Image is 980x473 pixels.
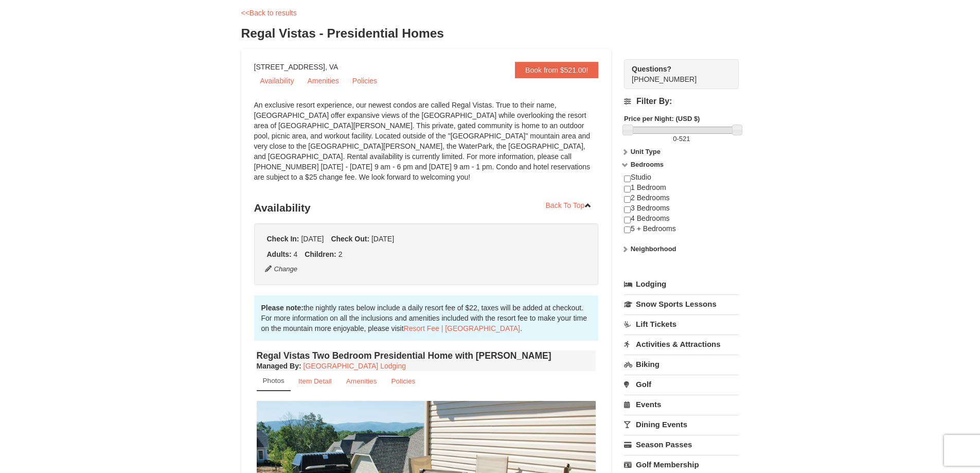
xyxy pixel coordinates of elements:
strong: Children: [305,250,336,258]
strong: Price per Night: (USD $) [624,115,700,122]
h4: Filter By: [624,97,739,106]
span: 0 [673,135,676,143]
a: Availability [254,73,300,89]
small: Policies [391,377,415,385]
strong: Check In: [267,235,299,243]
a: Snow Sports Lessons [624,294,739,313]
a: Photos [257,371,291,391]
div: An exclusive resort experience, our newest condos are called Regal Vistas. True to their name, [G... [254,100,599,192]
small: Item Detail [298,377,332,385]
a: Activities & Attractions [624,335,739,354]
h4: Regal Vistas Two Bedroom Presidential Home with [PERSON_NAME] [257,351,596,361]
div: the nightly rates below include a daily resort fee of $22, taxes will be added at checkout. For m... [254,295,599,341]
span: [DATE] [371,235,394,243]
a: Golf [624,375,739,394]
a: Lift Tickets [624,314,739,334]
span: [PHONE_NUMBER] [632,64,720,83]
strong: Bedrooms [631,161,664,168]
a: Amenities [340,371,384,391]
a: Season Passes [624,435,739,454]
a: Amenities [301,73,345,89]
span: 2 [338,250,343,258]
a: Book from $521.00! [515,62,598,78]
small: Photos [263,377,284,384]
button: Change [264,264,298,275]
a: Events [624,395,739,414]
a: <<Back to results [241,9,297,17]
h3: Availability [254,198,599,218]
a: Lodging [624,275,739,293]
a: Resort Fee | [GEOGRAPHIC_DATA] [404,324,520,332]
strong: Adults: [267,250,292,258]
small: Amenities [346,377,377,385]
strong: Questions? [632,65,671,73]
a: Dining Events [624,415,739,434]
span: [DATE] [301,235,324,243]
strong: : [257,362,301,370]
span: 4 [294,250,298,258]
strong: Check Out: [331,235,369,243]
strong: Neighborhood [631,245,676,253]
label: - [624,134,739,144]
a: Policies [384,371,422,391]
a: Back To Top [539,198,599,213]
span: 521 [679,135,690,143]
a: Biking [624,355,739,374]
h3: Regal Vistas - Presidential Homes [241,23,739,44]
strong: Please note: [261,304,304,312]
div: Studio 1 Bedroom 2 Bedrooms 3 Bedrooms 4 Bedrooms 5 + Bedrooms [624,172,739,244]
a: Policies [346,73,383,89]
a: Item Detail [292,371,338,391]
span: Managed By [257,362,299,370]
a: [GEOGRAPHIC_DATA] Lodging [304,362,406,370]
strong: Unit Type [631,148,661,155]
